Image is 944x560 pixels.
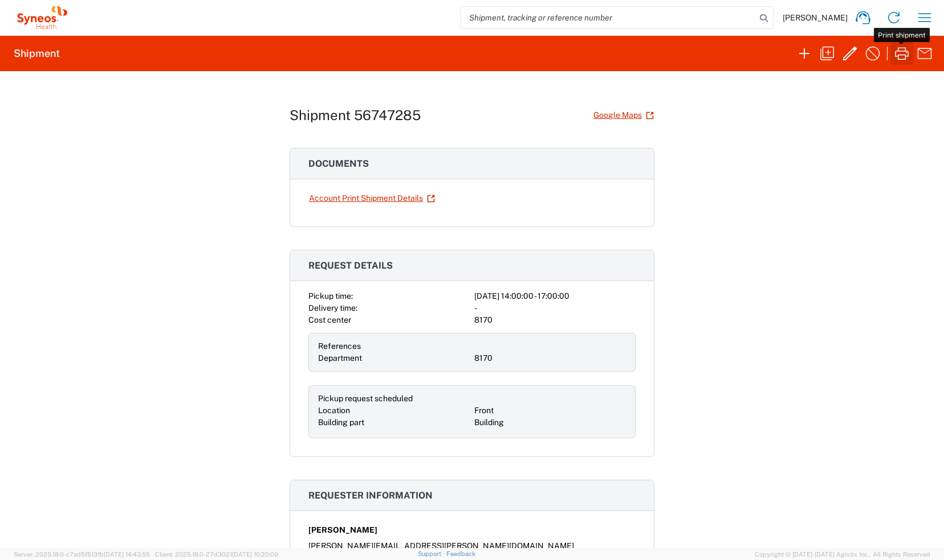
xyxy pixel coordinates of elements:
div: [PERSON_NAME][EMAIL_ADDRESS][PERSON_NAME][DOMAIN_NAME] [308,540,636,552]
div: Department [318,352,470,364]
span: [DATE] 10:20:09 [232,551,278,558]
div: 8170 [474,314,636,326]
span: Cost center [308,315,351,324]
div: 8170 [474,352,626,364]
span: Documents [308,158,369,169]
span: Request details [308,260,393,271]
span: [PERSON_NAME] [308,524,377,536]
a: Google Maps [593,105,654,125]
span: Location [318,406,350,415]
a: Feedback [446,550,475,557]
h1: Shipment 56747285 [290,107,421,123]
span: Server: 2025.18.0-c7ad5f513fb [14,551,150,558]
input: Shipment, tracking or reference number [461,7,756,28]
span: Front [474,406,494,415]
div: - [474,302,636,314]
span: Pickup request scheduled [318,394,413,403]
span: Delivery time: [308,303,357,312]
a: Account Print Shipment Details [308,188,436,208]
div: [DATE] 14:00:00 - 17:00:00 [474,290,636,302]
span: [DATE] 14:43:55 [104,551,150,558]
span: Client: 2025.18.0-27d3021 [155,551,278,558]
span: References [318,341,361,351]
a: Support [418,550,446,557]
span: Pickup time: [308,291,353,300]
span: [PERSON_NAME] [783,13,848,23]
span: Requester information [308,490,433,501]
span: Copyright © [DATE]-[DATE] Agistix Inc., All Rights Reserved [755,549,930,559]
span: Building part [318,418,364,427]
span: Building [474,418,504,427]
h2: Shipment [14,47,60,60]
